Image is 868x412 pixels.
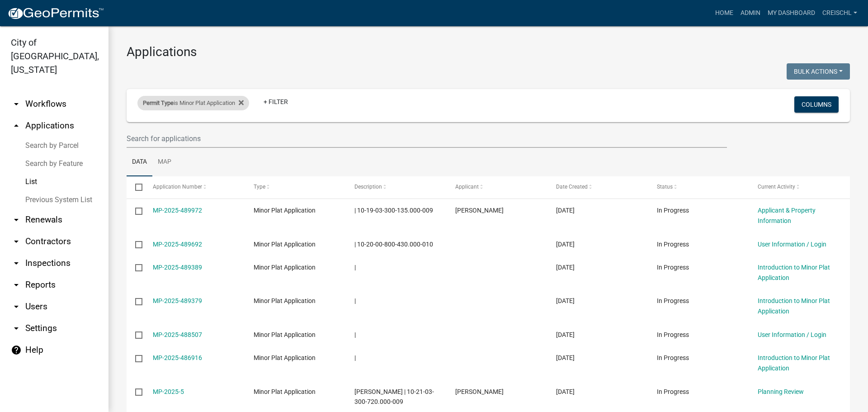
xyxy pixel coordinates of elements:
span: 10/07/2025 [556,297,575,304]
span: In Progress [657,241,689,248]
i: arrow_drop_down [11,99,22,109]
a: MP-2025-489389 [153,264,202,271]
a: Introduction to Minor Plat Application [758,297,830,315]
a: MP-2025-489692 [153,241,202,248]
a: MP-2025-5 [153,388,184,395]
datatable-header-cell: Type [245,176,345,198]
datatable-header-cell: Date Created [547,176,648,198]
div: is Minor Plat Application [137,96,249,110]
span: Minor Plat Application [254,297,316,304]
button: Bulk Actions [787,63,850,80]
span: Type [254,184,265,190]
a: MP-2025-489972 [153,207,202,214]
span: Applicant [455,184,479,190]
i: arrow_drop_up [11,120,22,131]
a: Planning Review [758,388,804,395]
datatable-header-cell: Applicant [447,176,547,198]
a: Map [152,148,177,177]
a: creischl [819,5,861,22]
span: Current Activity [758,184,795,190]
a: Introduction to Minor Plat Application [758,354,830,372]
datatable-header-cell: Select [127,176,144,198]
i: arrow_drop_down [11,279,22,290]
button: Columns [794,96,839,113]
span: In Progress [657,264,689,271]
span: Description [354,184,382,190]
datatable-header-cell: Description [346,176,447,198]
span: 10/07/2025 [556,264,575,271]
input: Search for applications [127,129,727,148]
span: Minor Plat Application [254,264,316,271]
span: | [354,297,356,304]
i: help [11,345,22,355]
span: Minor Plat Application [254,241,316,248]
span: Date Created [556,184,588,190]
span: Application Number [153,184,202,190]
span: Minor Plat Application [254,331,316,338]
span: 10/02/2025 [556,388,575,395]
span: In Progress [657,331,689,338]
datatable-header-cell: Application Number [144,176,245,198]
span: 10/08/2025 [556,241,575,248]
i: arrow_drop_down [11,323,22,334]
i: arrow_drop_down [11,301,22,312]
i: arrow_drop_down [11,214,22,225]
span: 10/02/2025 [556,354,575,361]
a: Admin [737,5,764,22]
a: MP-2025-486916 [153,354,202,361]
h3: Applications [127,44,850,60]
a: Home [712,5,737,22]
a: User Information / Login [758,241,826,248]
span: | 10-20-00-800-430.000-010 [354,241,433,248]
datatable-header-cell: Status [648,176,749,198]
span: In Progress [657,354,689,361]
a: Applicant & Property Information [758,207,816,224]
span: Status [657,184,673,190]
span: | 10-19-03-300-135.000-009 [354,207,433,214]
span: Josh Betz [455,207,504,214]
span: Permit Type [143,99,174,106]
datatable-header-cell: Current Activity [749,176,850,198]
span: Minor Plat Application [254,354,316,361]
span: In Progress [657,207,689,214]
span: In Progress [657,297,689,304]
span: Tim Rutten | 10-21-03-300-720.000-009 [354,388,434,406]
a: My Dashboard [764,5,819,22]
span: In Progress [657,388,689,395]
i: arrow_drop_down [11,236,22,247]
a: MP-2025-489379 [153,297,202,304]
i: arrow_drop_down [11,258,22,269]
a: User Information / Login [758,331,826,338]
span: 10/06/2025 [556,331,575,338]
span: Minor Plat Application [254,207,316,214]
span: Minor Plat Application [254,388,316,395]
a: MP-2025-488507 [153,331,202,338]
span: 10/08/2025 [556,207,575,214]
a: Introduction to Minor Plat Application [758,264,830,281]
span: Tim Rutten [455,388,504,395]
a: Data [127,148,152,177]
span: | [354,354,356,361]
a: + Filter [256,94,295,110]
span: | [354,264,356,271]
span: | [354,331,356,338]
